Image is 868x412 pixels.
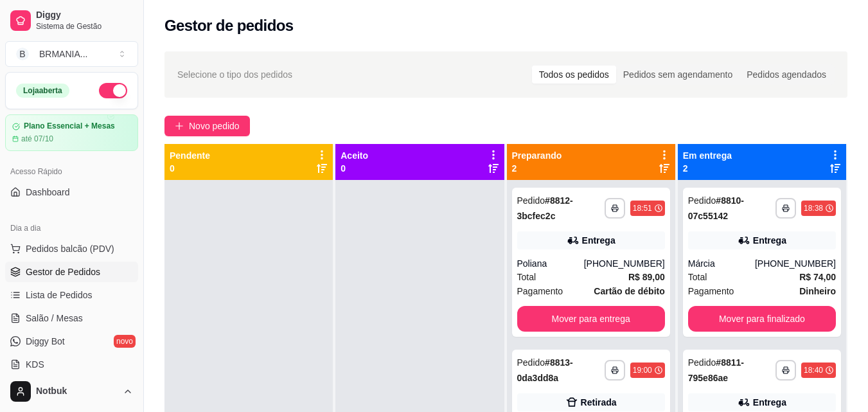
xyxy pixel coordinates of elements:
span: Pagamento [688,284,734,298]
span: Dashboard [26,186,70,199]
div: 18:38 [804,203,823,213]
span: B [16,48,29,60]
button: Pedidos balcão (PDV) [5,238,138,259]
strong: R$ 74,00 [799,272,836,282]
strong: # 8810-07c55142 [688,195,744,221]
p: Pendente [170,149,210,162]
a: DiggySistema de Gestão [5,5,138,36]
article: até 07/10 [21,134,53,144]
div: Todos os pedidos [532,66,616,84]
a: Plano Essencial + Mesasaté 07/10 [5,114,138,151]
div: Pedidos agendados [740,66,833,84]
p: 2 [512,162,562,175]
div: 18:40 [804,365,823,375]
span: Novo pedido [189,119,240,133]
strong: # 8812-3bcfec2c [517,195,573,221]
span: plus [175,121,184,130]
a: Salão / Mesas [5,308,138,328]
p: 2 [683,162,732,175]
a: KDS [5,354,138,375]
p: Aceito [341,149,368,162]
div: Entrega [753,234,786,247]
a: Gestor de Pedidos [5,262,138,282]
button: Notbuk [5,376,138,407]
span: Diggy Bot [26,335,65,348]
button: Mover para entrega [517,306,665,332]
div: Márcia [688,257,755,270]
button: Novo pedido [164,116,250,136]
a: Lista de Pedidos [5,285,138,305]
strong: R$ 89,00 [628,272,665,282]
p: 0 [170,162,210,175]
span: Pedido [517,195,545,206]
div: Loja aberta [16,84,69,98]
button: Select a team [5,41,138,67]
span: Sistema de Gestão [36,21,133,31]
div: Pedidos sem agendamento [616,66,740,84]
div: [PHONE_NUMBER] [755,257,836,270]
strong: Dinheiro [799,286,836,296]
span: Pedidos balcão (PDV) [26,242,114,255]
span: Gestor de Pedidos [26,265,100,278]
strong: Cartão de débito [594,286,664,296]
div: Entrega [753,396,786,409]
div: [PHONE_NUMBER] [584,257,665,270]
span: Pedido [688,195,716,206]
button: Mover para finalizado [688,306,836,332]
span: Total [688,270,707,284]
span: Total [517,270,536,284]
p: 0 [341,162,368,175]
span: Notbuk [36,386,118,397]
span: Pagamento [517,284,563,298]
article: Plano Essencial + Mesas [24,121,115,131]
span: KDS [26,358,44,371]
p: Preparando [512,149,562,162]
span: Pedido [517,357,545,368]
span: Diggy [36,10,133,21]
div: Acesso Rápido [5,161,138,182]
div: 19:00 [633,365,652,375]
div: BRMANIA ... [39,48,87,60]
span: Selecione o tipo dos pedidos [177,67,292,82]
div: Entrega [582,234,616,247]
span: Lista de Pedidos [26,289,93,301]
a: Diggy Botnovo [5,331,138,352]
div: Retirada [581,396,617,409]
strong: # 8811-795e86ae [688,357,744,383]
div: 18:51 [633,203,652,213]
button: Alterar Status [99,83,127,98]
span: Pedido [688,357,716,368]
div: Dia a dia [5,218,138,238]
span: Salão / Mesas [26,312,83,325]
div: Poliana [517,257,584,270]
h2: Gestor de pedidos [164,15,294,36]
strong: # 8813-0da3dd8a [517,357,573,383]
a: Dashboard [5,182,138,202]
p: Em entrega [683,149,732,162]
